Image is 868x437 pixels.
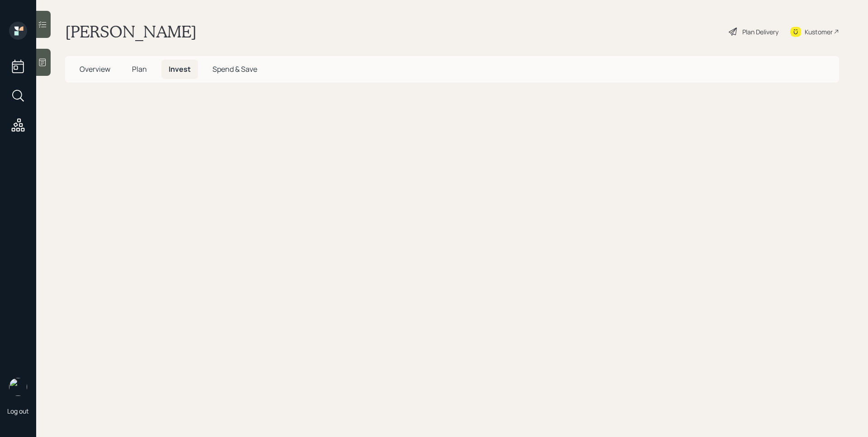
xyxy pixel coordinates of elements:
[742,27,778,37] div: Plan Delivery
[169,64,191,74] span: Invest
[65,22,197,42] h1: [PERSON_NAME]
[805,27,833,37] div: Kustomer
[212,64,257,74] span: Spend & Save
[132,64,147,74] span: Plan
[7,407,29,415] div: Log out
[9,378,27,396] img: james-distasi-headshot.png
[80,64,110,74] span: Overview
